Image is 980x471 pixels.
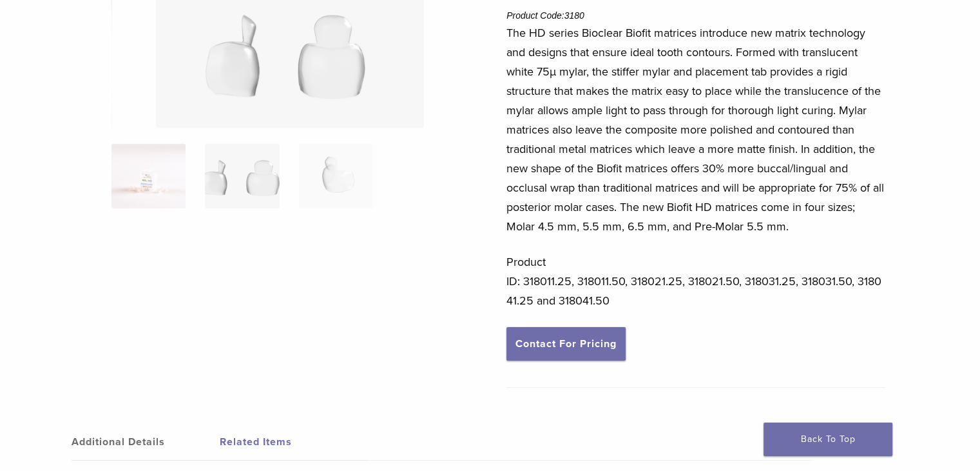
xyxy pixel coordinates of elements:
img: Biofit HD Series - Image 3 [299,144,373,208]
a: Back To Top [764,423,892,456]
a: Additional Details [72,424,220,460]
span: Product Code: [506,10,584,21]
img: Posterior-Biofit-HD-Series-Matrices-324x324.jpg [111,144,186,208]
span: 3180 [564,10,584,21]
a: Contact For Pricing [506,327,626,361]
a: Related Items [220,424,368,460]
p: The HD series Bioclear Biofit matrices introduce new matrix technology and designs that ensure id... [506,23,885,236]
img: Biofit HD Series - Image 2 [205,144,279,208]
p: Product ID: 318011.25, 318011.50, 318021.25, 318021.50, 318031.25, 318031.50, 318041.25 and 31804... [506,252,885,310]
